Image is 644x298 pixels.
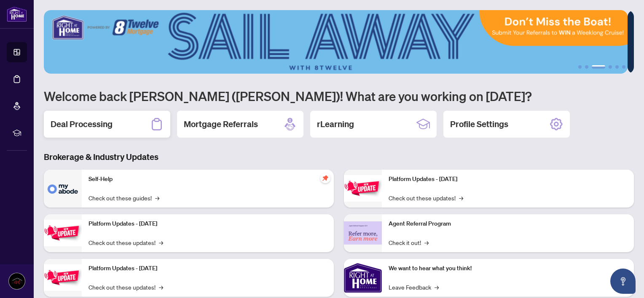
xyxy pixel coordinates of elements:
[44,151,634,163] h3: Brokerage & Industry Updates
[389,193,463,202] a: Check out these updates!→
[344,259,382,297] img: We want to hear what you think!
[44,264,82,291] img: Platform Updates - July 21, 2025
[89,175,327,184] p: Self-Help
[389,219,627,229] p: Agent Referral Program
[89,238,163,247] a: Check out these updates!→
[585,65,588,69] button: 2
[44,220,82,246] img: Platform Updates - September 16, 2025
[459,193,463,202] span: →
[51,118,113,130] h2: Deal Processing
[609,65,612,69] button: 4
[320,173,330,183] span: pushpin
[44,10,628,74] img: Slide 2
[89,282,163,292] a: Check out these updates!→
[610,269,636,294] button: Open asap
[159,238,163,247] span: →
[344,221,382,245] img: Agent Referral Program
[44,88,634,104] h1: Welcome back [PERSON_NAME] ([PERSON_NAME])! What are you working on [DATE]?
[435,282,439,292] span: →
[184,118,258,130] h2: Mortgage Referrals
[389,282,439,292] a: Leave Feedback→
[7,6,27,22] img: logo
[89,193,159,202] a: Check out these guides!→
[44,170,82,208] img: Self-Help
[389,175,627,184] p: Platform Updates - [DATE]
[89,264,327,273] p: Platform Updates - [DATE]
[615,65,619,69] button: 5
[424,238,429,247] span: →
[344,175,382,202] img: Platform Updates - June 23, 2025
[155,193,159,202] span: →
[592,65,605,69] button: 3
[159,282,163,292] span: →
[622,65,625,69] button: 6
[9,273,25,289] img: Profile Icon
[89,219,327,229] p: Platform Updates - [DATE]
[389,238,429,247] a: Check it out!→
[389,264,627,273] p: We want to hear what you think!
[450,118,508,130] h2: Profile Settings
[317,118,354,130] h2: rLearning
[578,65,582,69] button: 1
